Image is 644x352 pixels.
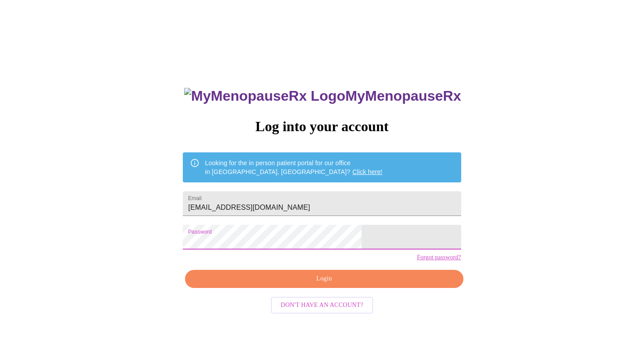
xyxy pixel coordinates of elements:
button: Login [185,270,463,288]
h3: MyMenopauseRx [184,88,461,104]
div: Looking for the in person patient portal for our office in [GEOGRAPHIC_DATA], [GEOGRAPHIC_DATA]? [205,155,382,180]
span: Login [195,273,453,284]
img: MyMenopauseRx Logo [184,88,345,104]
a: Don't have an account? [269,301,375,308]
button: Don't have an account? [271,297,373,314]
span: Don't have an account? [281,300,363,311]
h3: Log into your account [183,118,461,135]
a: Click here! [352,168,382,175]
a: Forgot password? [417,254,461,261]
